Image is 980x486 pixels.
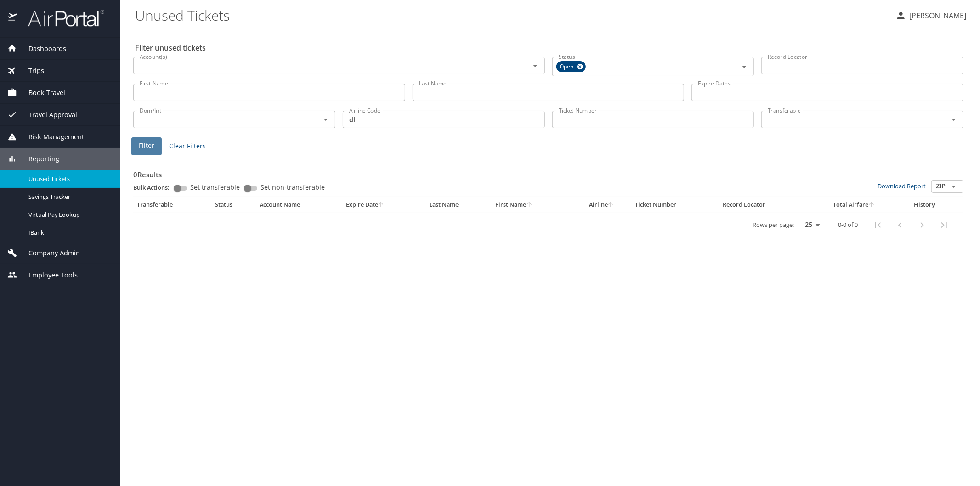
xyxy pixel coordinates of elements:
h3: 0 Results [133,164,963,180]
p: 0-0 of 0 [838,222,858,228]
button: sort [527,202,533,208]
p: [PERSON_NAME] [906,10,966,21]
button: sort [869,202,875,208]
span: Risk Management [17,132,84,142]
img: airportal-logo.png [18,9,104,27]
img: icon-airportal.png [8,9,18,27]
button: Filter [131,137,162,155]
button: sort [378,202,385,208]
button: Clear Filters [165,138,210,155]
th: Ticket Number [631,197,719,213]
div: Open [556,61,586,72]
table: custom pagination table [133,197,963,237]
span: Filter [139,140,154,152]
th: Last Name [425,197,492,213]
span: Travel Approval [17,110,77,120]
th: Account Name [256,197,342,213]
span: Employee Tools [17,270,78,280]
th: Airline [572,197,631,213]
span: Unused Tickets [28,175,109,183]
span: Dashboards [17,44,66,54]
p: Rows per page: [753,222,794,228]
span: IBank [28,228,109,237]
span: Clear Filters [169,141,206,152]
span: Savings Tracker [28,192,109,201]
button: sort [608,202,614,208]
span: Reporting [17,154,59,164]
p: Bulk Actions: [133,183,177,192]
span: Open [556,62,579,72]
th: Record Locator [719,197,810,213]
h1: Unused Tickets [135,1,888,29]
h2: Filter unused tickets [135,40,965,55]
button: Open [529,59,542,72]
span: Set non-transferable [261,184,325,191]
div: Transferable [137,201,208,209]
th: History [899,197,950,213]
span: Virtual Pay Lookup [28,210,109,219]
span: Set transferable [190,184,240,191]
th: First Name [492,197,572,213]
button: Open [738,60,751,73]
button: Open [319,113,332,126]
span: Book Travel [17,88,65,98]
a: Download Report [878,182,926,190]
select: rows per page [798,218,823,232]
span: Trips [17,66,44,76]
span: Company Admin [17,248,80,258]
button: Open [947,180,960,193]
th: Status [211,197,256,213]
th: Expire Date [342,197,425,213]
button: [PERSON_NAME] [892,7,970,24]
button: Open [947,113,960,126]
th: Total Airfare [810,197,899,213]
